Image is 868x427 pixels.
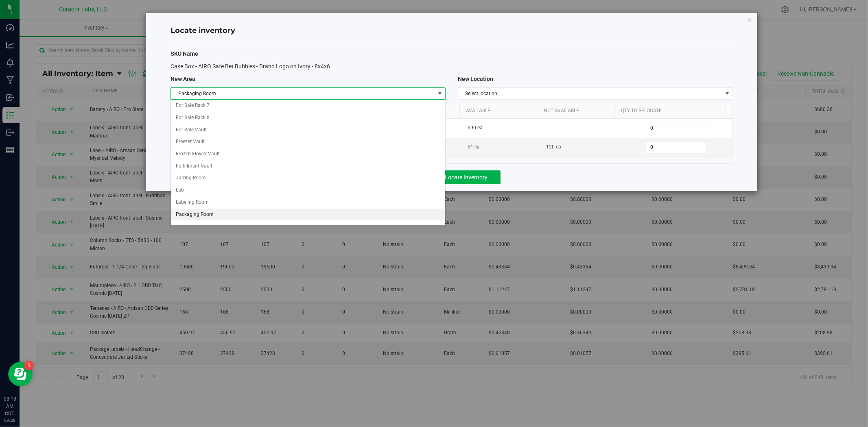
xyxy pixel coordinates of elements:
[468,143,480,151] span: 51 ea
[171,112,445,124] li: For Sale Rack 8
[171,148,445,160] li: Frozen Flower Vault
[445,174,488,181] span: Locate Inventory
[24,361,34,370] iframe: Resource center unread badge
[171,220,445,233] li: Production Fridge Double 1
[171,172,445,184] li: Jarring Room
[171,88,435,99] span: Packaging Room
[646,122,706,134] input: 0
[458,88,722,99] span: Select location
[171,184,445,196] li: Lab
[466,108,534,114] a: Available
[544,108,612,114] a: Not Available
[171,196,445,209] li: Labeling Room
[8,362,33,386] iframe: Resource center
[171,63,330,70] span: Case Box - AIRO Safe Bet Bubbles - Brand Logo on Ivory - 8x4x6
[171,124,445,136] li: For Sale Vault
[435,88,445,99] span: select
[171,26,733,36] h4: Locate inventory
[458,76,493,82] span: New Location
[547,143,562,151] span: 120 ea
[433,170,501,184] button: Locate Inventory
[722,88,732,99] span: select
[171,160,445,172] li: Fulfillment Vault
[171,136,445,148] li: Freezer Vault
[646,142,706,153] input: 0
[171,50,198,57] span: SKU Name
[621,108,723,114] a: Qty to Relocate
[171,100,445,112] li: For Sale Rack 7
[171,76,195,82] span: New Area
[171,209,445,221] li: Packaging Room
[468,124,483,132] span: 690 ea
